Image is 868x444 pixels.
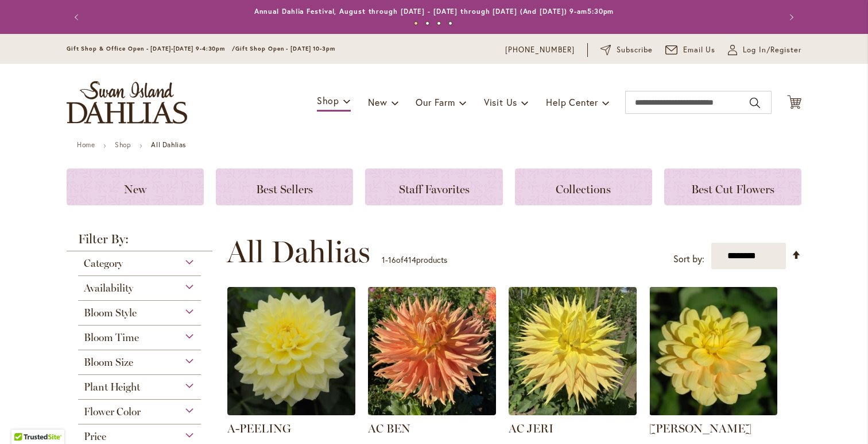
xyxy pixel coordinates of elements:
button: 4 of 4 [448,21,452,25]
a: AC Jeri [509,407,637,418]
span: Best Sellers [256,182,313,196]
a: Home [77,140,95,149]
span: 414 [404,254,416,265]
a: Best Sellers [216,169,353,205]
span: Bloom Size [84,356,133,369]
button: Previous [67,6,90,29]
span: New [124,182,146,196]
span: 16 [388,254,396,265]
button: 2 of 4 [425,21,429,25]
a: AC BEN [368,422,410,435]
span: New [368,96,387,108]
span: Bloom Style [84,307,137,319]
p: - of products [382,251,447,269]
button: Next [778,6,801,29]
a: Log In/Register [728,44,801,56]
a: Annual Dahlia Festival, August through [DATE] - [DATE] through [DATE] (And [DATE]) 9-am5:30pm [254,7,614,16]
button: 1 of 4 [414,21,418,25]
img: AHOY MATEY [649,287,777,415]
a: Staff Favorites [365,169,502,205]
span: Gift Shop Open - [DATE] 10-3pm [235,45,335,52]
span: Our Farm [416,96,455,108]
span: Flower Color [84,405,141,418]
a: Shop [115,140,131,149]
span: Visit Us [484,96,517,108]
a: New [67,169,204,205]
span: Log In/Register [743,44,801,56]
a: Best Cut Flowers [664,169,801,205]
a: AHOY MATEY [649,407,777,418]
a: Collections [515,169,652,205]
span: Price [84,430,106,443]
a: store logo [67,81,187,124]
img: A-Peeling [227,287,355,415]
img: AC Jeri [509,287,637,415]
a: A-Peeling [227,407,355,418]
span: Help Center [546,96,598,108]
span: Collections [556,182,611,196]
button: 3 of 4 [437,21,441,25]
span: 1 [382,254,385,265]
span: Availability [84,282,133,294]
span: Category [84,257,123,270]
span: Email Us [683,44,716,56]
a: Subscribe [600,44,653,56]
a: A-PEELING [227,422,291,435]
span: Bloom Time [84,331,139,344]
span: Subscribe [617,44,653,56]
span: Shop [317,94,339,106]
a: [PHONE_NUMBER] [505,44,575,56]
span: Gift Shop & Office Open - [DATE]-[DATE] 9-4:30pm / [67,45,235,52]
span: All Dahlias [227,235,370,269]
span: Staff Favorites [399,182,470,196]
a: Email Us [665,44,716,56]
a: [PERSON_NAME] [649,422,751,435]
a: AC BEN [368,407,496,418]
strong: All Dahlias [151,140,186,149]
strong: Filter By: [67,233,212,251]
a: AC JERI [509,422,553,435]
label: Sort by: [673,248,704,270]
span: Best Cut Flowers [691,182,774,196]
img: AC BEN [368,287,496,415]
span: Plant Height [84,381,140,393]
